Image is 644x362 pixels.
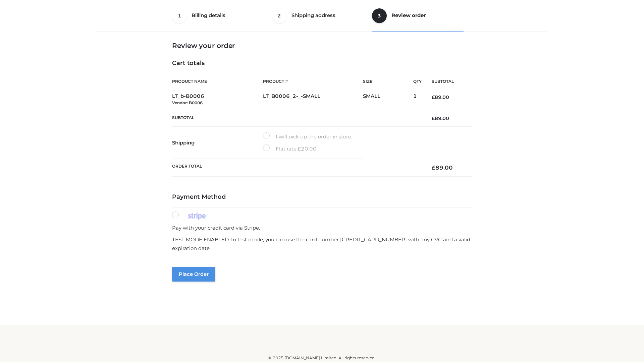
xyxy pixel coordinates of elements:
th: Product Name [172,74,263,89]
h4: Payment Method [172,193,472,201]
td: 1 [413,89,422,110]
h4: Cart totals [172,60,472,67]
span: £ [432,94,435,100]
th: Subtotal [422,74,472,89]
p: Pay with your credit card via Stripe. [172,224,472,232]
small: Vendor: B0006 [172,100,203,105]
th: Shipping [172,127,263,159]
th: Product # [263,74,363,89]
button: Place order [172,267,215,282]
td: LT_B0006_2-_-SMALL [263,89,363,110]
label: I will pick up the order in store. [263,132,352,141]
td: LT_b-B0006 [172,89,263,110]
span: £ [298,145,301,152]
th: Size [363,74,410,89]
th: Qty [413,74,422,89]
div: © 2025 [DOMAIN_NAME] Limited. All rights reserved. [100,355,544,361]
th: Order Total [172,159,422,177]
p: TEST MODE ENABLED. In test mode, you can use the card number [CREDIT_CARD_NUMBER] with any CVC an... [172,235,472,252]
bdi: 89.00 [432,164,453,171]
td: SMALL [363,89,413,110]
span: £ [432,164,435,171]
th: Subtotal [172,110,422,126]
bdi: 20.00 [298,145,317,152]
bdi: 89.00 [432,94,449,100]
span: £ [432,115,435,121]
h3: Review your order [172,42,472,50]
bdi: 89.00 [432,115,449,121]
label: Flat rate: [263,144,317,153]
